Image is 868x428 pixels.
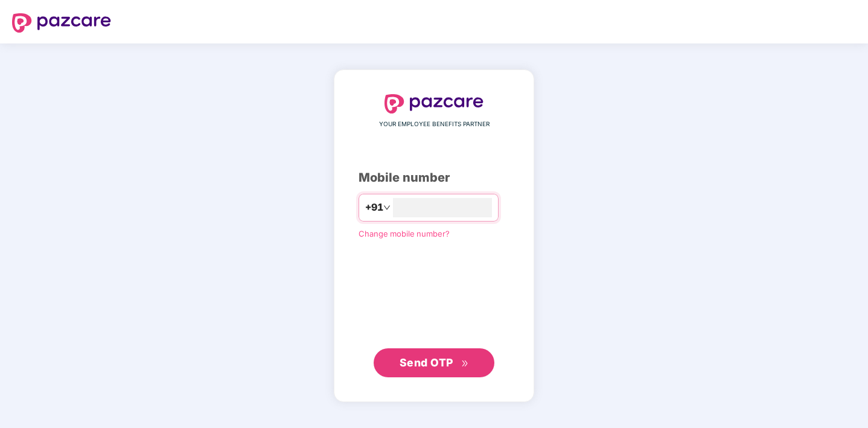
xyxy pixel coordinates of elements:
[374,348,494,377] button: Send OTPdouble-right
[461,360,469,368] span: double-right
[12,13,111,33] img: logo
[383,204,391,211] span: down
[359,229,450,238] a: Change mobile number?
[400,356,453,369] span: Send OTP
[385,94,483,113] img: logo
[379,120,490,129] span: YOUR EMPLOYEE BENEFITS PARTNER
[359,168,509,187] div: Mobile number
[365,200,383,215] span: +91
